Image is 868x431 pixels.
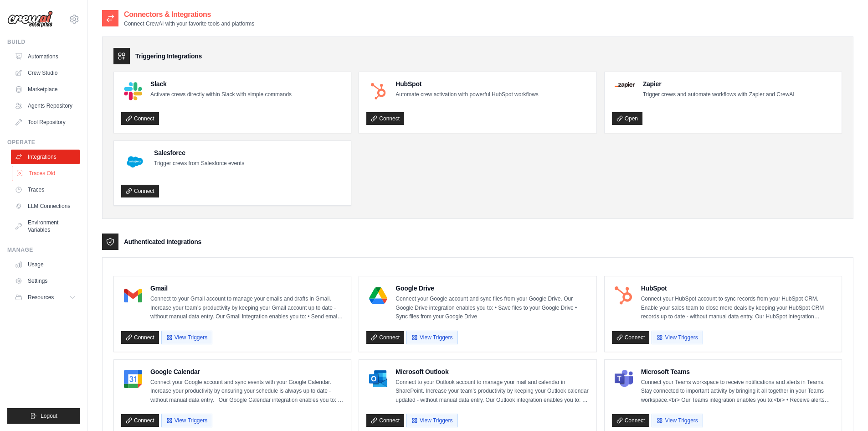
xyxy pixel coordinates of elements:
a: Tool Repository [11,115,80,130]
span: Logout [41,412,57,420]
h3: Authenticated Integrations [124,237,201,246]
div: Manage [7,246,80,254]
span: Resources [28,294,54,301]
h2: Connectors & Integrations [124,9,254,20]
h4: Zapier [643,79,795,88]
a: Connect [121,185,159,197]
img: Slack Logo [124,82,142,100]
h4: Microsoft Outlook [395,367,589,376]
button: View Triggers [652,331,703,344]
a: Traces [11,182,80,197]
a: Connect [612,414,650,427]
a: Connect [366,414,404,427]
button: View Triggers [652,414,703,427]
a: Connect [121,414,159,427]
p: Connect your HubSpot account to sync records from your HubSpot CRM. Enable your sales team to clo... [641,295,834,322]
p: Connect your Google account and sync events with your Google Calendar. Increase your productivity... [150,378,344,405]
p: Connect your Google account and sync files from your Google Drive. Our Google Drive integration e... [395,295,589,322]
a: Agents Repository [11,99,80,113]
h4: HubSpot [395,79,538,88]
div: Operate [7,139,80,146]
p: Connect to your Gmail account to manage your emails and drafts in Gmail. Increase your team’s pro... [150,295,344,322]
a: Environment Variables [11,215,80,237]
a: LLM Connections [11,199,80,213]
a: Marketplace [11,82,80,97]
img: Gmail Logo [124,286,142,305]
button: View Triggers [161,414,212,427]
a: Crew Studio [11,66,80,80]
h4: Slack [150,79,292,88]
img: Zapier Logo [615,82,635,88]
p: Activate crews directly within Slack with simple commands [150,90,292,99]
img: Microsoft Outlook Logo [369,370,387,388]
p: Connect to your Outlook account to manage your mail and calendar in SharePoint. Increase your tea... [395,378,589,405]
a: Connect [366,331,404,344]
img: Google Drive Logo [369,286,387,305]
p: Connect CrewAI with your favorite tools and platforms [124,20,254,27]
a: Integrations [11,150,80,164]
h4: HubSpot [641,284,834,293]
div: Build [7,38,80,46]
h4: Google Drive [395,284,589,293]
img: Microsoft Teams Logo [615,370,633,388]
a: Connect [366,112,404,125]
a: Connect [612,331,650,344]
button: View Triggers [406,414,457,427]
p: Trigger crews from Salesforce events [154,159,244,168]
p: Trigger crews and automate workflows with Zapier and CrewAI [643,90,795,99]
button: Resources [11,290,80,305]
p: Connect your Teams workspace to receive notifications and alerts in Teams. Stay connected to impo... [641,378,834,405]
h4: Gmail [150,284,344,293]
h4: Google Calendar [150,367,344,376]
a: Settings [11,274,80,288]
h4: Microsoft Teams [641,367,834,376]
button: View Triggers [406,331,457,344]
a: Connect [121,112,159,125]
button: View Triggers [161,331,212,344]
a: Open [612,112,642,125]
a: Traces Old [12,166,81,181]
h3: Triggering Integrations [135,52,202,61]
p: Automate crew activation with powerful HubSpot workflows [395,90,538,99]
img: Salesforce Logo [124,151,146,173]
a: Connect [121,331,159,344]
img: HubSpot Logo [369,82,387,100]
button: Logout [7,408,80,424]
h4: Salesforce [154,148,244,157]
a: Automations [11,49,80,64]
a: Usage [11,257,80,272]
img: HubSpot Logo [615,286,633,305]
img: Google Calendar Logo [124,370,142,388]
img: Logo [7,10,53,28]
